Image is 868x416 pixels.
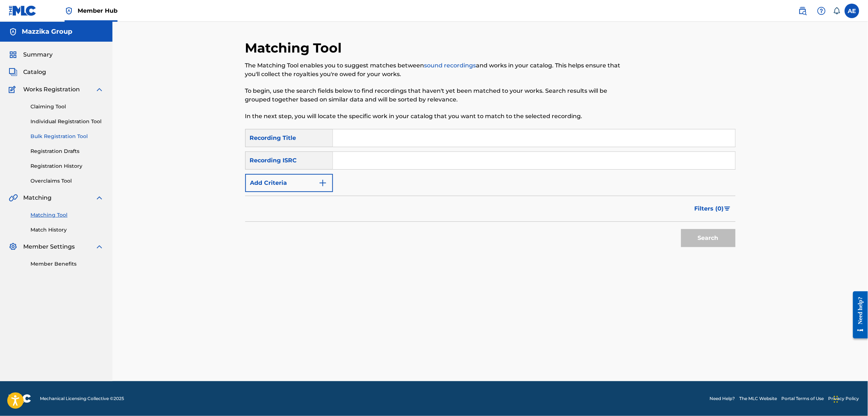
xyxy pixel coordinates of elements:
img: Matching [9,194,18,202]
p: To begin, use the search fields below to find recordings that haven't yet been matched to your wo... [245,87,623,104]
img: Summary [9,50,17,59]
h5: Mazzika Group [22,28,72,36]
img: Catalog [9,68,17,76]
img: filter [724,207,731,211]
a: sound recordings [424,62,476,69]
a: The MLC Website [740,395,777,402]
a: CatalogCatalog [9,68,46,76]
div: Notifications [833,7,840,14]
span: Works Registration [23,85,80,94]
a: Registration History [30,162,104,170]
img: expand [95,194,104,202]
h2: Matching Tool [245,40,346,56]
span: Filters ( 0 ) [695,204,724,213]
button: Filters (0) [690,200,736,218]
span: Summary [23,50,53,59]
img: logo [9,394,31,403]
img: Works Registration [9,85,18,94]
span: Catalog [23,68,46,76]
img: Accounts [9,28,17,36]
div: Help [814,4,829,18]
a: SummarySummary [9,50,53,59]
span: Mechanical Licensing Collective © 2025 [40,395,124,402]
button: Add Criteria [245,174,333,192]
a: Registration Drafts [30,147,104,155]
img: expand [95,85,104,94]
a: Member Benefits [30,260,104,268]
a: Individual Registration Tool [30,118,104,125]
img: Member Settings [9,242,17,251]
p: In the next step, you will locate the specific work in your catalog that you want to match to the... [245,112,623,121]
a: Privacy Policy [828,395,859,402]
img: search [798,7,807,15]
a: Portal Terms of Use [782,395,824,402]
a: Claiming Tool [30,103,104,111]
span: Matching [23,194,52,202]
span: Member Settings [23,242,75,251]
a: Overclaims Tool [30,177,104,185]
a: Match History [30,226,104,234]
img: 9d2ae6d4665cec9f34b9.svg [318,179,327,187]
a: Bulk Registration Tool [30,133,104,140]
img: Top Rightsholder [65,7,73,15]
img: MLC Logo [9,5,37,16]
div: User Menu [845,4,859,18]
iframe: Resource Center [848,286,868,344]
form: Search Form [245,129,736,251]
span: Member Hub [78,7,118,15]
a: Matching Tool [30,211,104,219]
a: Need Help? [710,395,735,402]
div: Drag [834,388,838,410]
img: expand [95,242,104,251]
p: The Matching Tool enables you to suggest matches between and works in your catalog. This helps en... [245,61,623,79]
iframe: Chat Widget [832,381,868,416]
img: help [817,7,826,15]
a: Public Search [795,4,810,18]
